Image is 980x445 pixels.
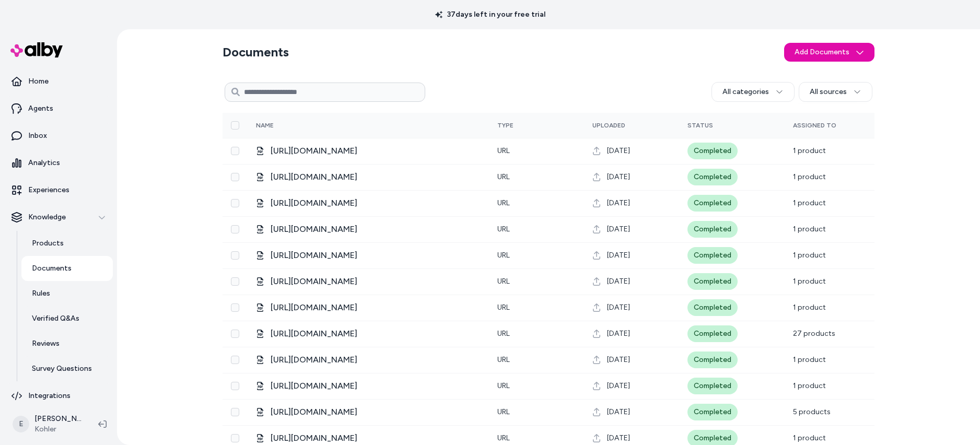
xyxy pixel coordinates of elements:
p: 37 days left in your free trial [429,9,552,20]
button: Select row [231,356,239,364]
span: [DATE] [607,381,630,391]
button: Add Documents [784,43,874,62]
p: Products [32,238,64,249]
span: [DATE] [607,250,630,261]
span: Status [687,122,713,129]
span: [URL][DOMAIN_NAME] [271,380,357,392]
span: [DATE] [607,224,630,235]
span: [DATE] [607,407,630,417]
span: 1 product [793,434,826,442]
span: 1 product [793,172,826,181]
p: Verified Q&As [32,313,79,324]
a: Experiences [4,178,113,203]
span: 1 product [793,303,826,312]
div: Completed [687,169,738,185]
span: 1 product [793,355,826,364]
div: Completed [687,273,738,290]
p: Documents [32,263,72,274]
button: Select row [231,225,239,233]
span: [DATE] [607,198,630,208]
div: K-39951-0_spec_US-CA_Kohler_en/.pdf [256,223,481,236]
span: 1 product [793,225,826,233]
button: Knowledge [4,205,113,230]
div: K-39963-0_spec_US-CA_Kohler_en/.pdf [256,171,481,183]
span: [URL][DOMAIN_NAME] [271,354,357,366]
a: Products [21,231,113,256]
span: URL [497,329,510,338]
span: URL [497,277,510,286]
div: Completed [687,378,738,394]
span: URL [497,251,510,260]
span: 1 product [793,146,826,155]
p: Reviews [32,338,60,349]
span: URL [497,198,510,207]
span: [URL][DOMAIN_NAME] [271,197,357,209]
span: URL [497,355,510,364]
p: Knowledge [28,212,66,223]
span: [DATE] [607,146,630,156]
span: URL [497,146,510,155]
span: [URL][DOMAIN_NAME] [271,301,357,314]
span: 1 product [793,277,826,286]
span: [DATE] [607,172,630,182]
div: Name [256,121,334,130]
span: 5 products [793,407,831,416]
p: Home [28,76,49,87]
span: All categories [722,87,769,97]
button: Select row [231,408,239,416]
a: Survey Questions [21,356,113,381]
p: Experiences [28,185,69,195]
span: [URL][DOMAIN_NAME] [271,145,357,157]
span: [URL][DOMAIN_NAME] [271,432,357,444]
button: All categories [711,82,795,102]
div: Completed [687,221,738,238]
a: Documents [21,256,113,281]
div: K-39950-0_spec_US-CA_Kohler_en/.pdf [256,249,481,262]
button: Select row [231,173,239,181]
span: 27 products [793,329,835,338]
span: [DATE] [607,355,630,365]
button: Select row [231,303,239,312]
span: [URL][DOMAIN_NAME] [271,275,357,288]
button: Select row [231,251,239,260]
p: Rules [32,288,50,299]
span: URL [497,172,510,181]
div: Completed [687,195,738,212]
span: [URL][DOMAIN_NAME] [271,171,357,183]
button: E[PERSON_NAME]Kohler [6,407,90,441]
button: Select all [231,121,239,130]
a: Rules [21,281,113,306]
button: Select row [231,199,239,207]
span: [URL][DOMAIN_NAME] [271,406,357,418]
a: Analytics [4,150,113,175]
a: Integrations [4,383,113,408]
button: Select row [231,434,239,442]
span: URL [497,381,510,390]
a: Agents [4,96,113,121]
span: All sources [810,87,847,97]
span: [URL][DOMAIN_NAME] [271,249,357,262]
span: 1 product [793,381,826,390]
button: All sources [799,82,872,102]
span: URL [497,407,510,416]
a: Home [4,69,113,94]
span: [DATE] [607,433,630,443]
p: Survey Questions [32,364,92,374]
div: Completed [687,325,738,342]
div: K-40044-1_spec_US-CA_Kohler_en/.pdf [256,354,481,366]
div: 1634023-2/.pdf [256,406,481,418]
span: URL [497,303,510,312]
span: Type [497,122,514,129]
span: Uploaded [592,122,625,129]
div: K-40045-1_spec_US-CA_Kohler_en/.pdf [256,301,481,314]
div: K-39950-1_spec_US-CA_Kohler_en/.pdf [256,145,481,157]
span: [DATE] [607,302,630,313]
div: Completed [687,143,738,159]
span: [URL][DOMAIN_NAME] [271,223,357,236]
img: alby Logo [10,42,63,57]
div: Completed [687,299,738,316]
span: 1 product [793,251,826,260]
div: 1624819-2/.pdf [256,327,481,340]
p: Agents [28,103,53,114]
span: [URL][DOMAIN_NAME] [271,327,357,340]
